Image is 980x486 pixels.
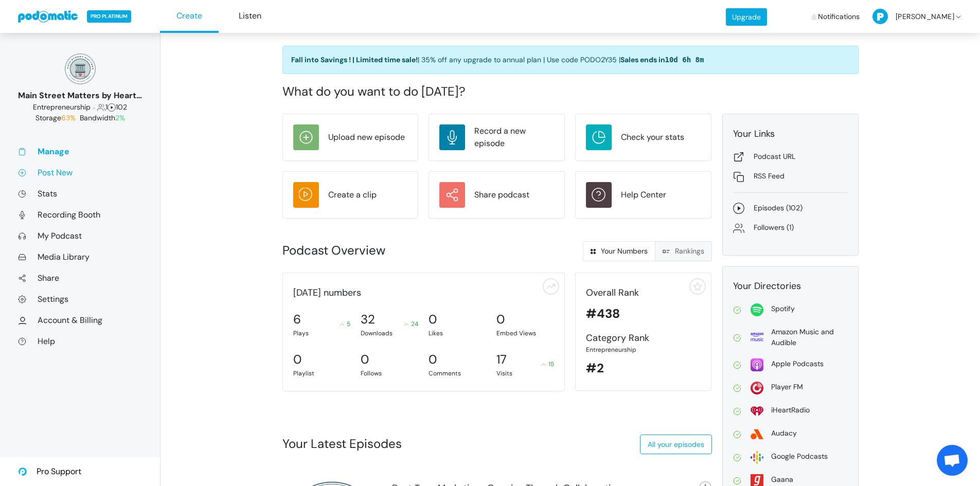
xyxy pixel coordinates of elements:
img: amazon-69639c57110a651e716f65801135d36e6b1b779905beb0b1c95e1d99d62ebab9.svg [751,331,763,344]
a: My Podcast [18,230,142,241]
div: Audacy [771,428,797,439]
span: 2% [115,113,125,122]
a: Spotify [733,303,848,316]
div: 15 [542,359,554,369]
a: Help Center [586,182,701,208]
a: Your Numbers [583,241,655,261]
span: Followers [97,102,105,112]
div: 6 [293,310,301,329]
div: Player FM [771,382,803,392]
span: Notifications [818,2,860,32]
a: Check your stats [586,124,701,150]
div: 5 [340,319,350,329]
div: Record a new episode [474,125,554,150]
div: #438 [586,304,701,323]
div: 0 [429,310,437,329]
img: 150x150_17130234.png [65,53,96,84]
span: Episodes [108,102,116,112]
a: RSS Feed [733,171,848,182]
div: Overall Rank [586,286,701,300]
a: Create [160,1,219,33]
span: Storage [35,113,78,122]
img: spotify-814d7a4412f2fa8a87278c8d4c03771221523d6a641bdc26ea993aaf80ac4ffe.svg [751,303,763,316]
span: 10d 6h 8m [665,56,704,64]
a: Podcast URL [733,151,848,163]
div: Amazon Music and Audible [771,327,848,348]
div: Apple Podcasts [771,358,824,369]
div: Follows [361,369,418,378]
a: Account & Billing [18,315,142,326]
div: 0 [429,350,437,369]
div: Open chat [937,445,968,476]
a: Create a clip [293,182,408,208]
span: 63% [61,113,76,122]
div: 24 [404,319,418,329]
strong: Fall into Savings ! | Limited time sale! [291,55,418,64]
span: Sales ends in [620,55,704,64]
div: Gaana [771,474,793,485]
a: Amazon Music and Audible [733,327,848,348]
a: Rankings [655,241,712,261]
a: Post New [18,167,142,178]
a: Share podcast [439,182,554,208]
img: google-2dbf3626bd965f54f93204bbf7eeb1470465527e396fa5b4ad72d911f40d0c40.svg [751,451,763,464]
div: #2 [586,359,701,377]
div: Your Directories [733,279,848,293]
a: [PERSON_NAME] [872,2,963,32]
img: player_fm-2f731f33b7a5920876a6a59fec1291611fade0905d687326e1933154b96d4679.svg [751,382,763,394]
div: Your Links [733,127,848,141]
div: Downloads [361,329,418,338]
div: Google Podcasts [771,451,828,462]
a: Apple Podcasts [733,358,848,371]
div: Category Rank [586,331,701,345]
div: What do you want to do [DATE]? [282,82,859,101]
a: Upload new episode [293,124,408,150]
a: Record a new episode [439,124,554,150]
div: [DATE] numbers [288,286,560,300]
span: [PERSON_NAME] [896,2,954,32]
div: Entrepreneurship [586,345,701,354]
a: Audacy [733,428,848,441]
a: Share [18,273,142,283]
div: 0 [496,310,505,329]
a: Fall into Savings ! | Limited time sale!| 35% off any upgrade to annual plan | Use code PODO2Y35 ... [282,46,859,74]
div: Plays [293,329,351,338]
a: Listen [221,1,279,33]
div: 32 [361,310,375,329]
a: Settings [18,294,142,304]
img: i_heart_radio-0fea502c98f50158959bea423c94b18391c60ffcc3494be34c3ccd60b54f1ade.svg [751,405,763,418]
div: Share podcast [474,189,529,201]
a: Stats [18,188,142,199]
a: Recording Booth [18,209,142,220]
div: Spotify [771,303,795,314]
a: All your episodes [640,435,712,454]
div: Main Street Matters by Heart on [GEOGRAPHIC_DATA] [18,89,142,102]
span: Business: Entrepreneurship [33,102,91,112]
div: Podcast Overview [282,241,492,260]
div: 1 102 [18,102,142,113]
span: Bandwidth [80,113,125,122]
div: Upload new episode [328,131,405,143]
a: Google Podcasts [733,451,848,464]
div: Likes [429,329,486,338]
div: Your Latest Episodes [282,435,402,453]
img: P-50-ab8a3cff1f42e3edaa744736fdbd136011fc75d0d07c0e6946c3d5a70d29199b.png [872,9,888,24]
div: iHeartRadio [771,405,810,416]
div: 0 [293,350,301,369]
a: Pro Support [18,457,81,486]
a: iHeartRadio [733,405,848,418]
a: Manage [18,146,142,157]
div: Create a clip [328,189,377,201]
span: PRO PLATINUM [87,10,131,23]
a: Help [18,336,142,347]
div: 17 [496,350,507,369]
div: 0 [361,350,369,369]
div: Embed Views [496,329,554,338]
div: Visits [496,369,554,378]
div: Playlist [293,369,351,378]
a: Media Library [18,251,142,262]
img: audacy-5d0199fadc8dc77acc7c395e9e27ef384d0cbdead77bf92d3603ebf283057071.svg [751,428,763,441]
a: Player FM [733,382,848,394]
div: Check your stats [621,131,684,143]
div: Help Center [621,189,666,201]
